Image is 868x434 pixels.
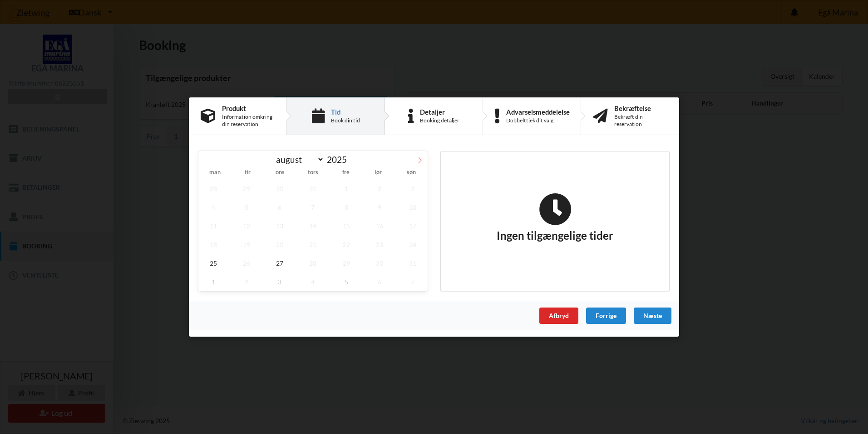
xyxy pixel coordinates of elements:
[365,179,395,198] span: august 2, 2025
[398,273,428,291] span: september 7, 2025
[198,198,228,217] span: august 4, 2025
[398,198,428,217] span: august 10, 2025
[232,217,261,235] span: august 12, 2025
[398,217,428,235] span: august 17, 2025
[331,179,361,198] span: august 1, 2025
[586,308,626,324] div: Forrige
[198,254,228,273] span: august 25, 2025
[539,308,578,324] div: Afbryd
[331,198,361,217] span: august 8, 2025
[324,154,354,165] input: Year
[265,235,295,254] span: august 20, 2025
[198,179,228,198] span: juli 28, 2025
[232,254,261,273] span: august 26, 2025
[298,254,328,273] span: august 28, 2025
[232,273,261,291] span: september 2, 2025
[232,198,261,217] span: august 5, 2025
[398,235,428,254] span: august 24, 2025
[298,198,328,217] span: august 7, 2025
[298,273,328,291] span: september 4, 2025
[365,198,395,217] span: august 9, 2025
[265,254,295,273] span: august 27, 2025
[222,113,275,128] div: Information omkring din reservation
[265,179,295,198] span: juli 30, 2025
[365,273,395,291] span: september 6, 2025
[265,217,295,235] span: august 13, 2025
[198,170,231,176] span: man
[298,179,328,198] span: juli 31, 2025
[222,105,275,112] div: Produkt
[231,170,264,176] span: tir
[232,179,261,198] span: juli 29, 2025
[331,235,361,254] span: august 22, 2025
[634,308,671,324] div: Næste
[331,254,361,273] span: august 29, 2025
[497,193,613,243] h2: Ingen tilgængelige tider
[198,235,228,254] span: august 18, 2025
[506,108,570,116] div: Advarselsmeddelelse
[265,198,295,217] span: august 6, 2025
[198,273,228,291] span: september 1, 2025
[331,273,361,291] span: september 5, 2025
[420,117,459,124] div: Booking detaljer
[331,117,360,124] div: Book din tid
[331,108,360,116] div: Tid
[398,179,428,198] span: august 3, 2025
[365,217,395,235] span: august 16, 2025
[296,170,329,176] span: tors
[420,108,459,116] div: Detaljer
[365,235,395,254] span: august 23, 2025
[298,217,328,235] span: august 14, 2025
[298,235,328,254] span: august 21, 2025
[264,170,296,176] span: ons
[506,117,570,124] div: Dobbelttjek dit valg
[272,154,325,165] select: Month
[330,170,362,176] span: fre
[198,217,228,235] span: august 11, 2025
[614,105,667,112] div: Bekræftelse
[398,254,428,273] span: august 31, 2025
[365,254,395,273] span: august 30, 2025
[362,170,395,176] span: lør
[265,273,295,291] span: september 3, 2025
[614,113,667,128] div: Bekræft din reservation
[232,235,261,254] span: august 19, 2025
[395,170,428,176] span: søn
[331,217,361,235] span: august 15, 2025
